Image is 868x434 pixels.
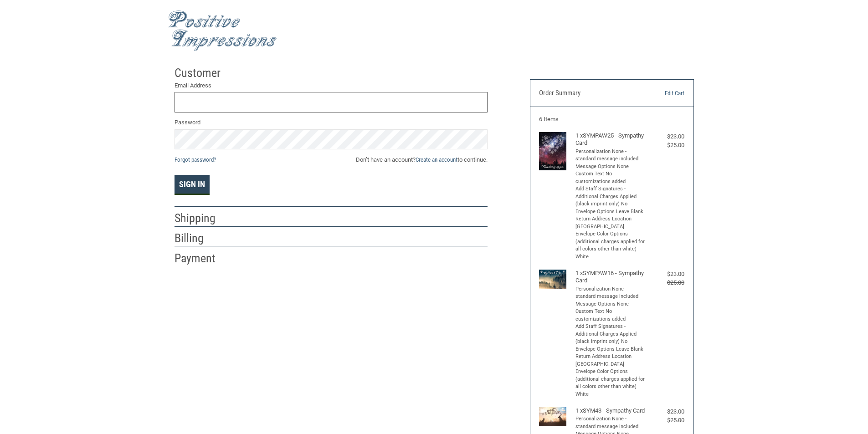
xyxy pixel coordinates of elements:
div: $25.00 [648,416,684,425]
a: Create an account [416,156,457,163]
li: Personalization None - standard message included [575,415,646,430]
li: Message Options None [575,301,646,308]
div: $23.00 [648,407,684,416]
li: Custom Text No customizations added [575,170,646,185]
li: Custom Text No customizations added [575,308,646,323]
li: Envelope Color Options (additional charges applied for all colors other than white) White [575,230,646,260]
h3: Order Summary [539,89,638,98]
li: Message Options None [575,163,646,171]
h4: 1 x SYMPAW25 - Sympathy Card [575,132,646,147]
li: Return Address Location [GEOGRAPHIC_DATA] [575,353,646,368]
li: Envelope Options Leave Blank [575,208,646,216]
div: $23.00 [648,132,684,141]
div: $23.00 [648,270,684,279]
h2: Customer [175,66,228,81]
a: Forgot password? [175,156,216,163]
h2: Billing [175,231,228,246]
div: $25.00 [648,141,684,150]
button: Sign In [175,175,210,195]
h4: 1 x SYM43 - Sympathy Card [575,407,646,414]
label: Password [175,118,488,127]
span: Don’t have an account? to continue. [356,155,488,164]
li: Personalization None - standard message included [575,148,646,163]
h2: Shipping [175,211,228,226]
h3: 6 Items [539,116,684,123]
h4: 1 x SYMPAW16 - Sympathy Card [575,270,646,285]
div: $25.00 [648,278,684,287]
img: Positive Impressions [168,10,277,51]
label: Email Address [175,81,488,90]
li: Envelope Color Options (additional charges applied for all colors other than white) White [575,368,646,398]
li: Personalization None - standard message included [575,286,646,301]
li: Add Staff Signatures - Additional Charges Applied (black imprint only) No [575,185,646,208]
a: Edit Cart [638,89,684,98]
li: Return Address Location [GEOGRAPHIC_DATA] [575,215,646,230]
h2: Payment [175,251,228,266]
li: Add Staff Signatures - Additional Charges Applied (black imprint only) No [575,323,646,346]
li: Envelope Options Leave Blank [575,346,646,353]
